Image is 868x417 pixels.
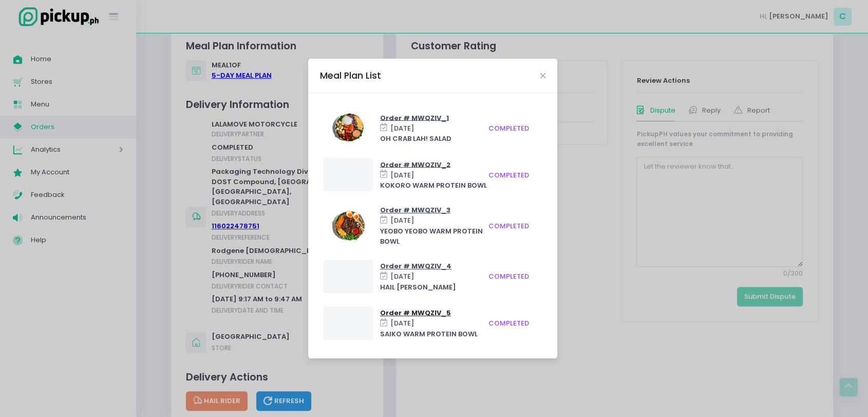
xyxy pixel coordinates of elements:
span: [DATE] [390,215,414,225]
span: YEOBO YEOBO WARM PROTEIN BOWL [380,226,483,246]
a: Order # MWQZIV_1 [380,113,449,122]
span: Order # MWQZIV_5 [380,308,451,318]
span: OH CRAB LAH! SALAD [380,134,451,143]
span: completed [488,271,529,281]
a: Order # MWQZIV_4 [380,261,451,270]
span: completed [488,221,529,230]
span: completed [488,123,529,133]
span: SAIKO WARM PROTEIN BOWL [380,329,478,338]
div: Meal Plan List [320,69,381,82]
span: [DATE] [390,170,414,179]
a: Order # MWQZIV_3 [380,205,450,214]
span: completed [488,318,529,328]
span: KOKORO WARM PROTEIN BOWL [380,180,487,190]
span: Order # MWQZIV_4 [380,261,451,271]
button: Close [540,73,545,78]
a: Order # MWQZIV_5 [380,307,451,317]
span: [DATE] [390,271,414,281]
span: Order # MWQZIV_3 [380,205,450,215]
span: [DATE] [390,318,414,328]
span: [DATE] [390,123,414,133]
a: Order # MWQZIV_2 [380,159,450,169]
span: HAIL [PERSON_NAME] [380,282,456,292]
span: completed [488,170,529,179]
